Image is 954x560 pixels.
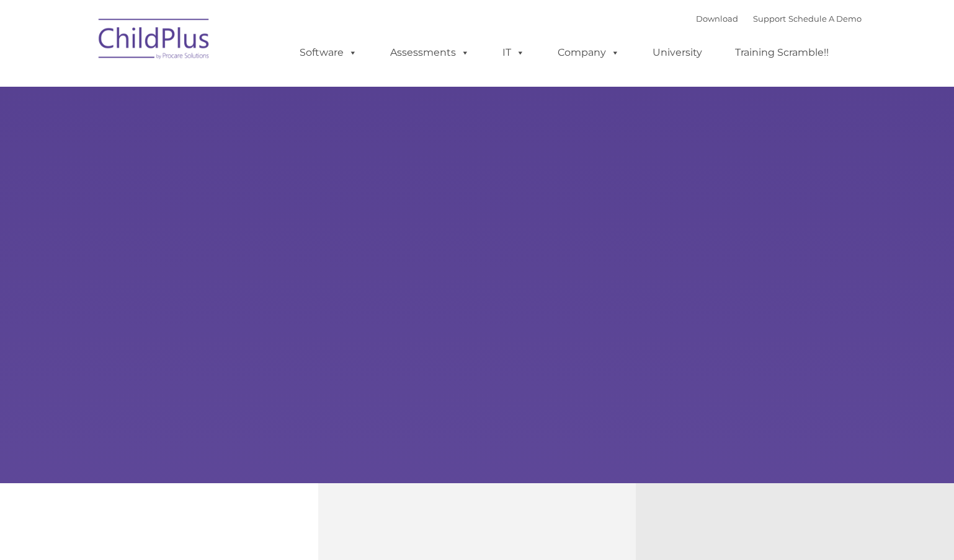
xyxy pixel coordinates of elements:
[696,14,738,24] a: Download
[490,40,537,65] a: IT
[788,14,862,24] a: Schedule A Demo
[545,40,632,65] a: Company
[287,40,370,65] a: Software
[723,40,841,65] a: Training Scramble!!
[92,10,216,72] img: ChildPlus by Procare Solutions
[753,14,786,24] a: Support
[696,14,862,24] font: |
[640,40,715,65] a: University
[378,40,482,65] a: Assessments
